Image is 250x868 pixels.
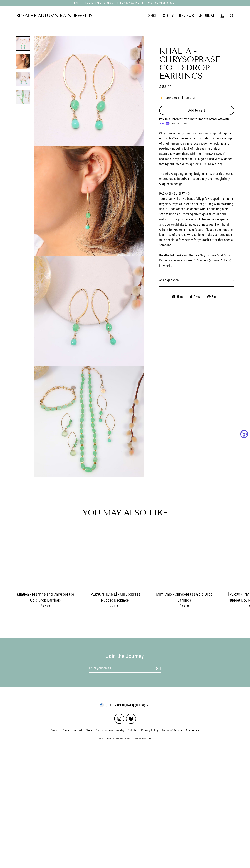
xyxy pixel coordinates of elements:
a: Powered by Shopify [134,738,151,740]
span: Pin it [211,294,221,299]
span: $ 240.00 [110,604,120,608]
a: Search [49,727,61,734]
: Chrysoprase nugget and teardrop are wrapped together onto a 24K Vermeil earwire. Inspiration: A d... [159,131,233,166]
span: Add to cart [188,108,205,113]
input: Enter your email [89,664,161,673]
a: Terms of Service [160,727,184,734]
span: Share [176,294,186,299]
div: Primary [93,11,218,20]
a: Story [84,727,94,734]
div: Mint Chip - Chrysoprase Gold Drop Earrings [153,592,216,603]
span: Low stock - 5 items left [165,95,197,100]
span: $ 85.00 [159,84,172,90]
div: Join the Journey [57,652,193,661]
button: Ask a question [159,274,234,286]
a: Policies [126,727,140,734]
a: REVIEWS [176,11,196,20]
a: JOURNAL [196,11,217,20]
button: Accessibility Widget, click to open [240,430,248,438]
a: Contact us [184,727,201,734]
h2: You may also like [16,509,234,517]
span: PACKAGING / GIFTING Your order will arrive beautifully gift wrapped in either a recycled/recyclab... [159,192,234,267]
span: $ 89.00 [180,604,189,608]
a: STORY [160,11,176,20]
span: The wire wrapping on my designs is never prefabricated or purchased in bulk. I meticulously and t... [159,172,234,186]
span: © 2025 Breathe Autumn Rain Jewelry [97,738,132,740]
a: Kilauea - Prehnite and Chrysoprase Gold Drop Earrings main image | Breathe Autumn Rain Artisan Je... [14,528,77,613]
button: Add to cart [159,106,234,115]
img: Celedon Khalia Kilauea Green Ensemble Set main image | Breathe Autumn Rain Artisan Jewelry [16,90,30,104]
span: $ 85.00 [41,604,50,608]
img: Khalia - Chrysoprase Gold Drop Earrings main alt image | Breathe Autumn Rain Artisan Jewelry [16,72,30,86]
div: Kilauea - Prehnite and Chrysoprase Gold Drop Earrings [14,592,77,603]
span: [GEOGRAPHIC_DATA] (USD $) [104,703,145,708]
div: [PERSON_NAME] - Chrysoprase Nugget Necklace [84,592,146,603]
button: [GEOGRAPHIC_DATA] (USD $) [100,701,150,709]
a: SHOP [146,11,160,20]
a: Journal [71,727,84,734]
a: Store [61,727,71,734]
a: Caring for your Jewelry [94,727,126,734]
img: Khalia - Chrysoprase Gold Drop Earrings life style image | Breathe Autumn Rain Artisan Jewelry [16,54,30,69]
span: Tweet [194,294,204,299]
h1: Khalia - Chrysoprase Gold Drop Earrings [159,47,234,80]
a: Privacy Policy [139,727,160,734]
a: Breathe Autumn Rain Jewelry [16,14,93,18]
a: Mint Chip - Chrysoprase Gold Drop Earrings main image | Breathe Autumn Rain Jewelry Mint Chip - C... [153,528,216,613]
a: Celedon - Chrysoprase Nugget Necklace new main image | Breathe Autumn Rain Artisan Jewelry [PERSO... [84,528,146,613]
